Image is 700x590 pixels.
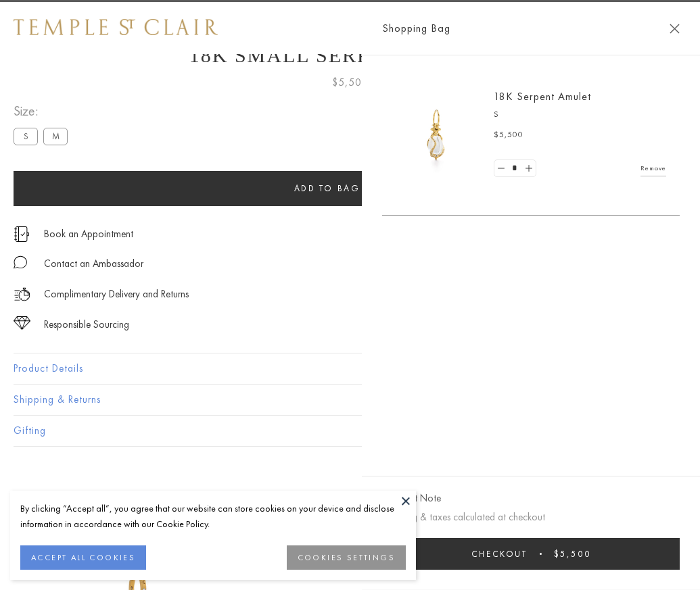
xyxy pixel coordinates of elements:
[20,501,406,532] div: By clicking “Accept all”, you agree that our website can store cookies on your device and disclos...
[494,160,508,177] a: Set quantity to 0
[44,226,133,241] a: Book an Appointment
[14,19,218,35] img: Temple St. Clair
[14,353,686,384] button: Product Details
[382,538,680,570] button: Checkout $5,500
[14,100,73,122] span: Size:
[471,548,528,560] span: Checkout
[332,74,369,91] span: $5,500
[294,182,360,194] span: Add to bag
[640,161,666,176] a: Remove
[44,316,129,333] div: Responsible Sourcing
[14,255,27,269] img: MessageIcon-01_2.svg
[521,160,535,177] a: Set quantity to 2
[14,44,686,67] h1: 18K Small Serpent Amulet
[382,490,441,507] button: Add Gift Note
[494,89,591,103] a: 18K Serpent Amulet
[44,255,143,272] div: Contact an Ambassador
[494,128,523,142] span: $5,500
[44,286,189,303] p: Complimentary Delivery and Returns
[20,545,146,570] button: ACCEPT ALL COOKIES
[670,24,680,34] button: Close Shopping Bag
[14,316,30,330] img: icon_sourcing.svg
[14,128,38,145] label: S
[14,385,686,415] button: Shipping & Returns
[14,286,30,303] img: icon_delivery.svg
[382,20,450,37] span: Shopping Bag
[287,545,406,570] button: COOKIES SETTINGS
[554,548,591,560] span: $5,500
[396,95,477,176] img: P51836-E11SERPPV
[382,509,680,526] p: Shipping & taxes calculated at checkout
[14,171,640,206] button: Add to bag
[494,108,666,122] p: S
[43,128,68,145] label: M
[14,416,686,446] button: Gifting
[14,226,30,242] img: icon_appointment.svg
